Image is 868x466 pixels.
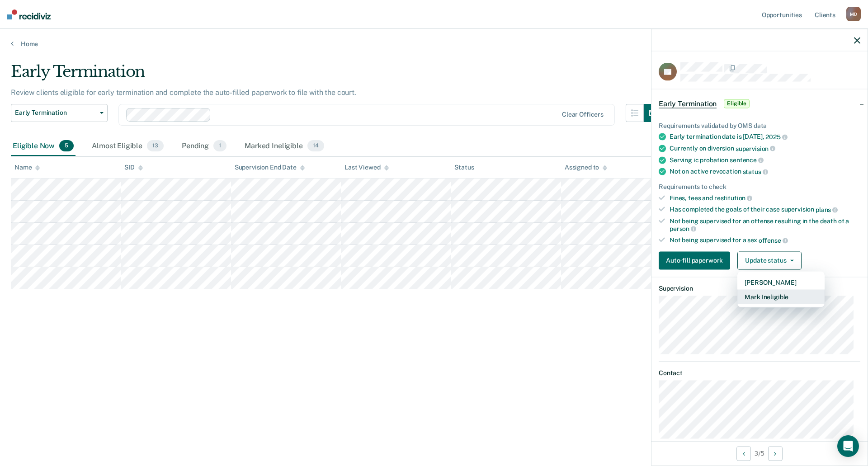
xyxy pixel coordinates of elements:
[837,435,859,457] div: Open Intercom Messenger
[659,122,860,129] div: Requirements validated by OMS data
[659,251,730,269] button: Auto-fill paperwork
[124,164,143,171] div: SID
[659,369,860,377] dt: Contact
[213,140,226,152] span: 1
[670,206,860,214] div: Has completed the goals of their case supervision
[11,137,75,156] div: Eligible Now
[659,99,717,108] span: Early Termination
[670,168,860,176] div: Not on active revocation
[659,183,860,190] div: Requirements to check
[454,164,474,171] div: Status
[724,99,750,108] span: Eligible
[670,145,860,153] div: Currently on diversion
[147,140,164,152] span: 13
[651,89,868,118] div: Early TerminationEligible
[180,137,228,156] div: Pending
[235,164,305,171] div: Supervision End Date
[7,9,51,19] img: Recidiviz
[846,7,861,21] div: M D
[670,194,860,202] div: Fines, fees and
[11,88,356,97] p: Review clients eligible for early termination and complete the auto-filled paperwork to file with...
[714,194,752,202] span: restitution
[344,164,388,171] div: Last Viewed
[670,236,860,245] div: Not being supervised for a sex
[11,40,857,48] a: Home
[565,164,607,171] div: Assigned to
[737,251,801,269] button: Update status
[736,145,775,152] span: supervision
[670,217,860,232] div: Not being supervised for an offense resulting in the death of a
[243,137,325,156] div: Marked Ineligible
[737,289,825,304] button: Mark Ineligible
[11,62,662,88] div: Early Termination
[736,446,751,461] button: Previous Opportunity
[765,133,787,141] span: 2025
[651,441,868,465] div: 3 / 5
[743,168,768,175] span: status
[670,133,860,141] div: Early termination date is [DATE],
[307,140,324,152] span: 14
[816,206,838,213] span: plans
[90,137,165,156] div: Almost Eligible
[562,111,604,118] div: Clear officers
[59,140,74,152] span: 5
[14,164,40,171] div: Name
[737,275,825,289] button: [PERSON_NAME]
[670,225,696,232] span: person
[659,284,860,292] dt: Supervision
[15,109,96,117] span: Early Termination
[670,156,860,164] div: Serving ic probation
[768,446,783,461] button: Next Opportunity
[659,251,734,269] a: Navigate to form link
[759,237,788,244] span: offense
[730,156,764,164] span: sentence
